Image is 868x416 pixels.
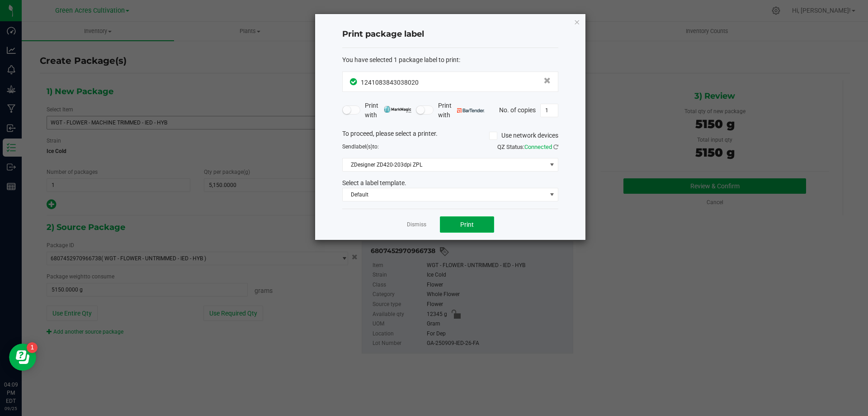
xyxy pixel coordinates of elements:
[365,101,411,120] span: Print with
[361,79,419,86] span: 1241083843038020
[343,188,547,201] span: Default
[497,143,558,150] span: QZ Status:
[440,216,494,233] button: Print
[343,158,547,171] span: ZDesigner ZD420-203dpi ZPL
[438,101,485,120] span: Print with
[407,221,426,229] a: Dismiss
[342,56,459,63] span: You have selected 1 package label to print
[460,221,474,228] span: Print
[335,129,565,143] div: To proceed, please select a printer.
[27,342,38,353] iframe: Resource center unread badge
[384,106,411,113] img: mark_magic_cybra.png
[9,344,36,371] iframe: Resource center
[354,143,373,150] span: label(s)
[342,29,558,40] h4: Print package label
[342,55,558,65] div: :
[342,143,379,150] span: Send to:
[499,106,536,113] span: No. of copies
[350,77,359,86] span: In Sync
[524,143,552,150] span: Connected
[457,108,485,113] img: bartender.png
[335,178,565,188] div: Select a label template.
[489,131,558,140] label: Use network devices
